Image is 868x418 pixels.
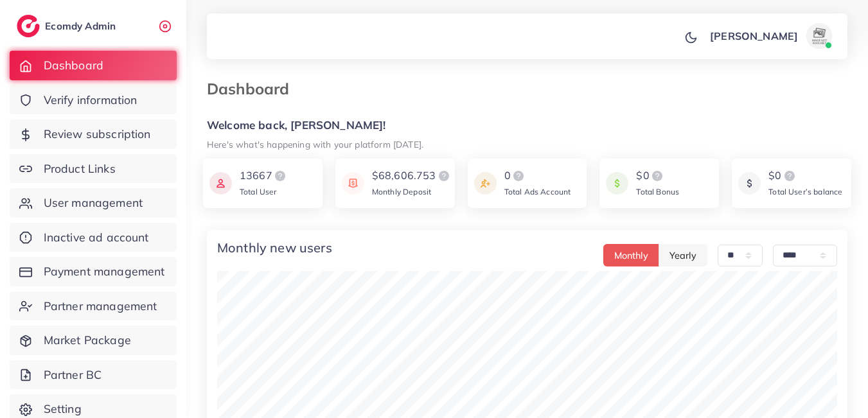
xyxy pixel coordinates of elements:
[240,168,288,184] div: 13667
[17,15,40,37] img: logo
[10,188,177,218] a: User management
[207,80,299,98] h3: Dashboard
[10,85,177,115] a: Verify information
[44,161,116,177] span: Product Links
[272,168,288,184] img: logo
[44,229,149,246] span: Inactive ad account
[636,168,679,184] div: $0
[768,168,842,184] div: $0
[207,139,423,150] small: Here's what's happening with your platform [DATE].
[636,187,679,196] span: Total Bonus
[240,187,277,196] span: Total User
[342,168,364,198] img: icon payment
[806,23,832,49] img: avatar
[207,119,847,132] h5: Welcome back, [PERSON_NAME]!
[217,240,332,256] h4: Monthly new users
[45,20,119,32] h2: Ecomdy Admin
[650,168,665,184] img: logo
[10,51,177,80] a: Dashboard
[44,298,157,315] span: Partner management
[10,360,177,390] a: Partner BC
[504,187,571,196] span: Total Ads Account
[474,168,497,198] img: icon payment
[768,187,842,196] span: Total User’s balance
[372,187,431,196] span: Monthly Deposit
[10,223,177,252] a: Inactive ad account
[710,28,798,44] p: [PERSON_NAME]
[10,292,177,321] a: Partner management
[44,126,151,143] span: Review subscription
[703,23,837,49] a: [PERSON_NAME]avatar
[209,168,232,198] img: icon payment
[44,263,165,280] span: Payment management
[44,57,103,74] span: Dashboard
[738,168,761,198] img: icon payment
[606,168,628,198] img: icon payment
[44,92,137,109] span: Verify information
[10,154,177,184] a: Product Links
[10,119,177,149] a: Review subscription
[17,15,119,37] a: logoEcomdy Admin
[372,168,452,184] div: $68,606.753
[603,244,659,266] button: Monthly
[10,257,177,286] a: Payment management
[44,195,143,211] span: User management
[44,367,102,383] span: Partner BC
[10,326,177,355] a: Market Package
[511,168,526,184] img: logo
[782,168,797,184] img: logo
[44,401,82,417] span: Setting
[504,168,571,184] div: 0
[659,244,707,266] button: Yearly
[436,168,452,184] img: logo
[44,332,131,349] span: Market Package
